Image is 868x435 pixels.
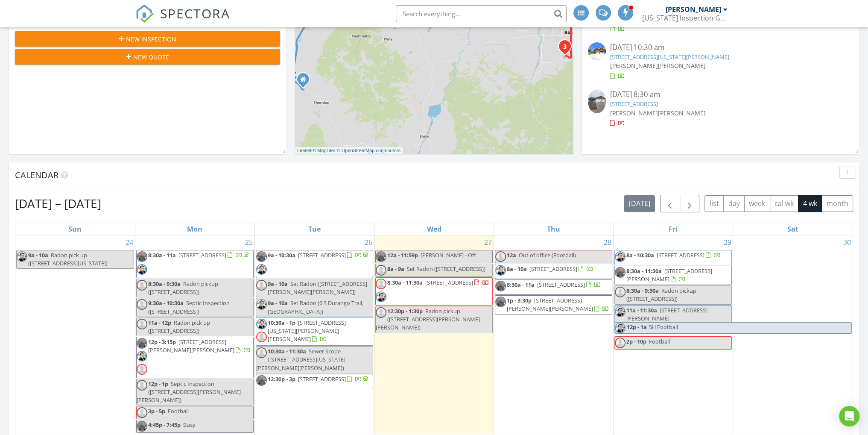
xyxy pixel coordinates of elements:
[786,223,800,235] a: Saturday
[256,374,373,389] a: 12:30p - 3p [STREET_ADDRESS]
[256,280,267,291] img: default-user-f0147aede5fd5fa78ca7ade42f37bd4542148d508eef1c3d3ea960f66861d68b.jpg
[387,251,418,259] span: 12a - 11:59p
[137,364,147,375] img: default-user-f0147aede5fd5fa78ca7ade42f37bd4542148d508eef1c3d3ea960f66861d68b.jpg
[268,347,306,355] span: 10:30a - 11:30a
[376,279,386,289] img: default-user-f0147aede5fd5fa78ca7ade42f37bd4542148d508eef1c3d3ea960f66861d68b.jpg
[615,251,625,262] img: dsc_5811_2.jpg
[626,267,712,283] a: 8:30a - 11:30a [STREET_ADDRESS][PERSON_NAME]
[610,100,658,108] a: [STREET_ADDRESS]
[610,53,729,61] a: [STREET_ADDRESS][US_STATE][PERSON_NAME]
[723,195,745,212] button: day
[148,338,234,354] span: [STREET_ADDRESS][PERSON_NAME][PERSON_NAME]
[610,42,831,53] div: [DATE] 10:30 am
[615,323,625,333] img: dsc_5811_2.jpg
[821,195,853,212] button: month
[15,169,58,181] span: Calendar
[256,251,267,262] img: img_1467.jpeg
[839,406,859,426] div: Open Intercom Messenger
[148,380,168,388] span: 12p - 1p
[626,323,647,333] span: 12p - 1a
[704,195,724,212] button: list
[396,5,567,22] input: Search everything...
[137,407,147,418] img: default-user-f0147aede5fd5fa78ca7ade42f37bd4542148d508eef1c3d3ea960f66861d68b.jpg
[256,332,267,342] img: default-user-f0147aede5fd5fa78ca7ade42f37bd4542148d508eef1c3d3ea960f66861d68b.jpg
[133,53,169,62] span: New Quote
[137,380,241,404] span: Septic Inspection ([STREET_ADDRESS][PERSON_NAME][PERSON_NAME])
[626,267,712,283] span: [STREET_ADDRESS][PERSON_NAME]
[519,251,576,259] span: Out of office (Football)
[148,319,210,335] span: Radon pick up ([STREET_ADDRESS])
[602,235,613,249] a: Go to August 28, 2025
[657,251,704,259] span: [STREET_ADDRESS]
[624,195,655,212] button: [DATE]
[495,281,506,291] img: img_1467.jpeg
[303,79,308,84] div: 884 Middle Rd, Twin Bridges MT 59754
[495,265,506,276] img: dsc_5811_2.jpg
[626,338,646,345] span: 2p - 10p
[256,264,267,275] img: dsc_5811_2.jpg
[135,235,254,434] td: Go to August 25, 2025
[626,306,657,314] span: 11a - 11:30a
[495,295,612,314] a: 1p - 3:30p [STREET_ADDRESS][PERSON_NAME][PERSON_NAME]
[254,235,374,434] td: Go to August 26, 2025
[148,407,165,415] span: 3p - 5p
[666,5,721,14] div: [PERSON_NAME]
[268,280,288,288] span: 9a - 10a
[722,235,733,249] a: Go to August 29, 2025
[374,235,494,434] td: Go to August 27, 2025
[626,267,662,275] span: 8:30a - 11:30a
[337,148,400,153] a: © OpenStreetMap contributors
[15,31,280,47] button: New Inspection
[507,251,516,259] span: 12a
[67,223,83,235] a: Sunday
[507,297,532,304] span: 1p - 3:30p
[135,4,154,23] img: The Best Home Inspection Software - Spectora
[626,251,654,259] span: 8a - 10:30a
[313,148,336,153] a: © MapTiler
[148,251,251,259] a: 8:30a - 11a [STREET_ADDRESS]
[268,319,295,326] span: 10:30a - 1p
[268,319,346,343] span: [STREET_ADDRESS][US_STATE][PERSON_NAME][PERSON_NAME]
[136,337,254,378] a: 12p - 3:15p [STREET_ADDRESS][PERSON_NAME][PERSON_NAME]
[137,264,147,275] img: dsc_5811_2.jpg
[268,375,295,383] span: 12:30p - 3p
[421,251,476,259] span: [PERSON_NAME] - Off
[733,235,853,434] td: Go to August 30, 2025
[298,251,346,259] span: [STREET_ADDRESS]
[28,251,108,267] span: Radon pick up ([STREET_ADDRESS][US_STATE])
[137,251,147,262] img: img_1467.jpeg
[137,280,147,291] img: default-user-f0147aede5fd5fa78ca7ade42f37bd4542148d508eef1c3d3ea960f66861d68b.jpg
[626,306,707,322] span: [STREET_ADDRESS][PERSON_NAME]
[126,35,176,44] span: New Inspection
[642,14,728,22] div: Montana Inspection Group
[376,291,386,302] img: dsc_5811_2.jpg
[610,109,658,117] span: [PERSON_NAME]
[615,287,625,297] img: default-user-f0147aede5fd5fa78ca7ade42f37bd4542148d508eef1c3d3ea960f66861d68b.jpg
[243,235,254,249] a: Go to August 25, 2025
[256,299,267,310] img: dsc_5811_2.jpg
[387,307,423,315] span: 12:30p - 1:30p
[148,251,176,259] span: 8:30a - 11a
[387,265,404,273] span: 8a - 9a
[626,287,659,294] span: 8:30a - 9:30a
[744,195,770,212] button: week
[148,280,181,288] span: 8:30a - 9:30a
[565,46,570,51] div: 8265 Fowler Ln, Bozeman, MT 59718
[387,279,489,286] a: 8:30a - 11:30a [STREET_ADDRESS]
[363,235,374,249] a: Go to August 26, 2025
[615,338,625,348] img: default-user-f0147aede5fd5fa78ca7ade42f37bd4542148d508eef1c3d3ea960f66861d68b.jpg
[495,279,612,295] a: 8:30a - 11a [STREET_ADDRESS]
[137,380,147,391] img: default-user-f0147aede5fd5fa78ca7ade42f37bd4542148d508eef1c3d3ea960f66861d68b.jpg
[148,319,171,326] span: 11a - 12p
[178,251,226,259] span: [STREET_ADDRESS]
[507,281,601,288] a: 8:30a - 11a [STREET_ADDRESS]
[256,347,345,371] span: Sewer Scope ([STREET_ADDRESS][US_STATE][PERSON_NAME][PERSON_NAME])
[667,223,679,235] a: Friday
[610,89,831,100] div: [DATE] 8:30 am
[614,250,732,265] a: 8a - 10:30a [STREET_ADDRESS]
[307,223,322,235] a: Tuesday
[649,338,670,345] span: Football
[148,299,230,315] span: Septic Inspection ([STREET_ADDRESS])
[387,279,423,286] span: 8:30a - 11:30a
[588,42,853,80] a: [DATE] 10:30 am [STREET_ADDRESS][US_STATE][PERSON_NAME] [PERSON_NAME][PERSON_NAME]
